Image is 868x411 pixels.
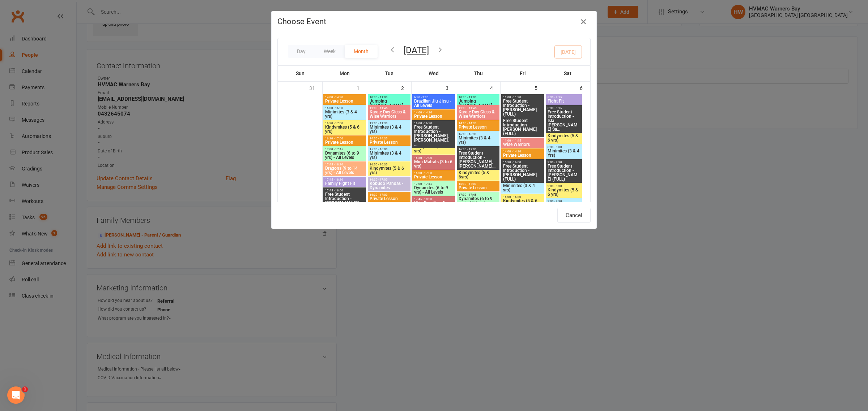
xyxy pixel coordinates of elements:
span: Kindymites (5 & 6 yrs) [547,188,580,196]
span: Brazilian Jiu Jitsu - All Levels [414,99,454,108]
span: Free Student Introduction - Isla [PERSON_NAME] Sa... [547,110,580,131]
span: 14:00 - 14:30 [414,111,454,114]
span: 9:00 - 9:30 [547,200,580,203]
span: Wise Warriors [503,142,542,147]
span: 17:45 - 18:30 [325,163,365,166]
h4: Choose Event [277,17,591,26]
span: Private Lesson [458,125,498,129]
span: Private Lesson [458,186,498,190]
span: Kids Brazilian Jiu Jitsu - Matrats (6 to 14yrs) [414,201,454,214]
span: 11:00 - 11:45 [503,139,542,142]
span: Kindymites (5 & 6 yrs) [414,144,454,153]
span: Minimites (3 & 4 yrs) [369,151,409,160]
span: Karate Day Class & Wise Warriors [458,110,498,118]
div: 3 [446,82,456,94]
span: 16:00 - 16:30 [414,122,454,125]
span: Private Lesson [325,140,365,144]
span: 1 [22,386,28,392]
span: Private Lesson [325,99,365,103]
span: Minimites (3 & 4 Yrs) [547,149,580,157]
span: 16:30 - 17:00 [414,172,454,175]
button: [DATE] [404,45,429,55]
span: Free Student Introduction - [PERSON_NAME] (FULL) [503,118,542,136]
span: 17:45 - 18:30 [325,178,365,181]
div: 1 [357,82,367,94]
span: 9:00 - 9:30 [547,161,580,164]
span: 17:00 - 17:45 [458,193,498,196]
span: Kobudo Pandas - Dynamites [369,181,409,190]
span: Free Student Introduction - [PERSON_NAME] (FULL) [503,164,542,181]
th: Fri [501,66,545,81]
div: 2 [401,82,411,94]
span: 14:00 - 14:30 [369,137,409,140]
span: Kindymites (5 & 6yrs) [458,170,498,179]
span: 14:00 - 14:30 [503,150,542,153]
span: Dragons (9 to 14 yrs) - All Levels [325,166,365,175]
div: 6 [580,82,590,94]
span: Free Student Introduction - [PERSON_NAME], [PERSON_NAME]... [458,151,498,168]
span: Private Lesson [369,140,409,144]
div: 31 [309,82,322,94]
button: Cancel [557,208,591,223]
span: 16:30 - 17:00 [458,148,498,151]
span: Free Student Introduction - [PERSON_NAME], [PERSON_NAME]... [325,192,365,209]
span: 16:30 - 17:00 [325,122,365,125]
span: 16:00 - 16:30 [369,163,409,166]
span: 16:00 - 16:30 [458,133,498,136]
span: 17:45 - 18:00 [325,189,365,192]
span: Dynamites (6 to 9 yrs) - All Levels [414,186,454,194]
span: Minimites (3 & 4 yrs) [503,183,542,192]
span: Kindymites (5 & 6 yrs) [325,125,365,134]
th: Sat [545,66,590,81]
th: Sun [278,66,323,81]
span: Jumping [PERSON_NAME] [458,99,498,108]
span: Dynamites (6 to 9 yrs) - All Levels [458,196,498,205]
span: Private Lesson [369,196,409,201]
span: 11:00 - 11:30 [503,96,542,99]
span: Mini Matrats (3 to 6 yrs) [414,160,454,168]
span: 16:30 - 17:00 [369,178,409,181]
span: 17:00 - 17:45 [414,182,454,186]
span: Private Lesson [503,153,542,157]
span: 14:00 - 14:30 [325,96,365,99]
span: Dynamites (6 to 9 yrs) - All Levels [325,151,365,160]
button: Day [288,45,315,58]
iframe: Intercom live chat [7,386,25,404]
span: Kindymites (5 & 6 yrs) [547,134,580,142]
span: 8:30 - 9:15 [547,107,580,110]
span: Free Student Introduction - [PERSON_NAME], [PERSON_NAME], ... [414,125,454,147]
div: 4 [490,82,500,94]
span: Free Student Introduction - [PERSON_NAME] (FULL) [547,164,580,181]
span: Private Lesson [414,175,454,179]
th: Wed [412,66,456,81]
span: 16:00 - 16:30 [503,195,542,199]
span: 17:00 - 17:45 [325,148,365,151]
span: 8:30 - 9:15 [547,96,580,99]
span: 14:00 - 14:30 [458,122,498,125]
span: Kindymites (5 & 6 yrs) [503,199,542,207]
button: Month [345,45,378,58]
span: 17:45 - 18:30 [414,198,454,201]
span: 9:00 - 9:30 [547,185,580,188]
span: 10:30 - 11:00 [458,96,498,99]
span: 10:30 - 11:00 [369,96,409,99]
span: 8:30 - 9:00 [547,146,580,149]
span: 16:30 - 17:00 [414,156,454,160]
span: Kindymites (5 & 6 yrs) [369,166,409,175]
div: 5 [535,82,545,94]
th: Thu [456,66,501,81]
span: Minimites (3 & 4 yrs) [325,110,365,118]
span: Fight Fit [547,99,580,103]
th: Mon [323,66,367,81]
span: 6:30 - 7:30 [414,96,454,99]
span: 11:00 - 11:30 [369,122,409,125]
th: Tue [367,66,412,81]
button: Week [315,45,345,58]
span: 11:00 - 11:45 [458,107,498,110]
span: Family Fight Fit [325,181,365,186]
span: Minimites (3 & 4 yrs) [458,136,498,144]
span: Free Student Introduction - [PERSON_NAME] (FULL) [503,99,542,116]
span: 16:30 - 17:00 [369,193,409,196]
span: Jumping [PERSON_NAME] [369,99,409,108]
span: 16:30 - 17:00 [325,137,365,140]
